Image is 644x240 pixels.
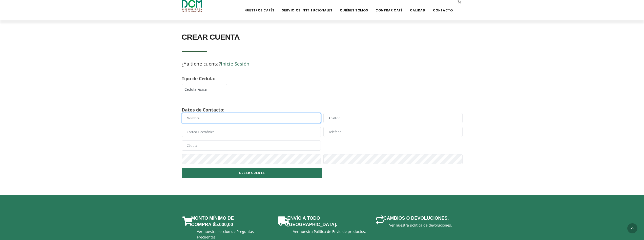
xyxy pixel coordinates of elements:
[191,215,267,228] h3: Monto mínimo de Compra ₡5.000,00
[372,1,405,12] a: Comprar Café
[182,113,321,123] input: Nombre
[430,1,456,12] a: Contacto
[182,140,321,151] input: Cédula
[337,1,371,12] a: Quiénes Somos
[323,127,463,137] input: Teléfono
[197,229,254,239] a: Ver nuestra sección de Preguntas Frecuentes.
[182,59,318,68] h5: ¿Ya tiene cuenta?
[182,75,215,82] b: Tipo de Cédula:
[182,168,322,178] button: CREAR CUENTA
[182,127,321,137] input: Correo Electrónico
[182,107,224,113] b: Datos de Contacto:
[182,30,318,44] h2: CREAR CUENTA
[323,113,463,123] input: Apellido
[407,1,428,12] a: Calidad
[384,215,449,221] h3: Cambios o devoluciones.
[293,229,366,234] a: Ver nuestra Política de Envío de productos.
[287,215,363,228] h3: Envío a todo [GEOGRAPHIC_DATA].
[279,1,335,12] a: Servicios Institucionales
[389,223,452,228] a: Ver nuestra política de devoluciones.
[241,1,277,12] a: Nuestros Cafés
[221,60,250,67] a: Inicie Sesión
